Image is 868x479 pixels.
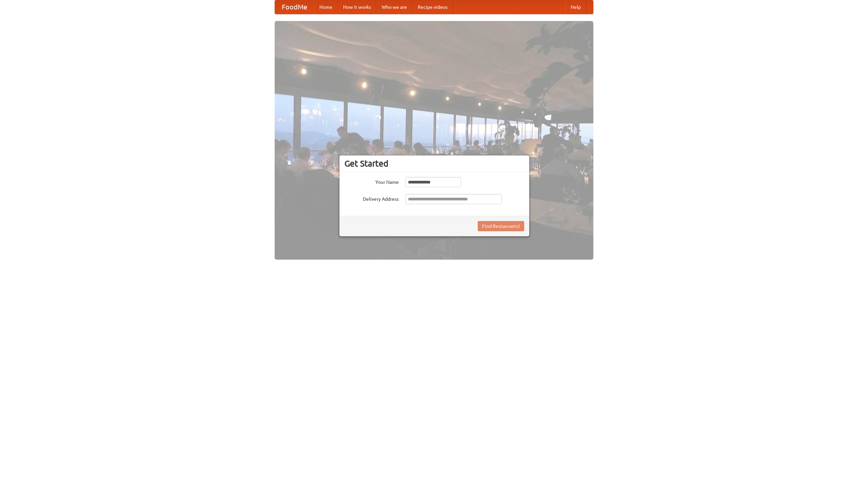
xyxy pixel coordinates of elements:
a: Home [314,0,338,14]
a: Who we are [376,0,412,14]
a: Recipe videos [412,0,453,14]
h3: Get Started [344,158,524,169]
label: Your Name [344,177,399,186]
a: FoodMe [275,0,314,14]
label: Delivery Address [344,194,399,202]
a: Help [565,0,586,14]
a: How it works [338,0,376,14]
button: Find Restaurants! [478,221,524,231]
